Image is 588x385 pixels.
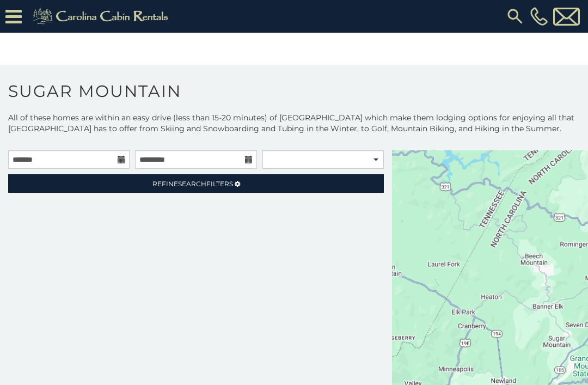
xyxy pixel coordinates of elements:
span: Refine Filters [152,180,233,188]
span: Search [178,180,206,188]
a: [PHONE_NUMBER] [528,7,550,26]
a: RefineSearchFilters [8,174,384,193]
img: Khaki-logo.png [27,5,177,27]
img: search-regular.svg [505,7,525,26]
